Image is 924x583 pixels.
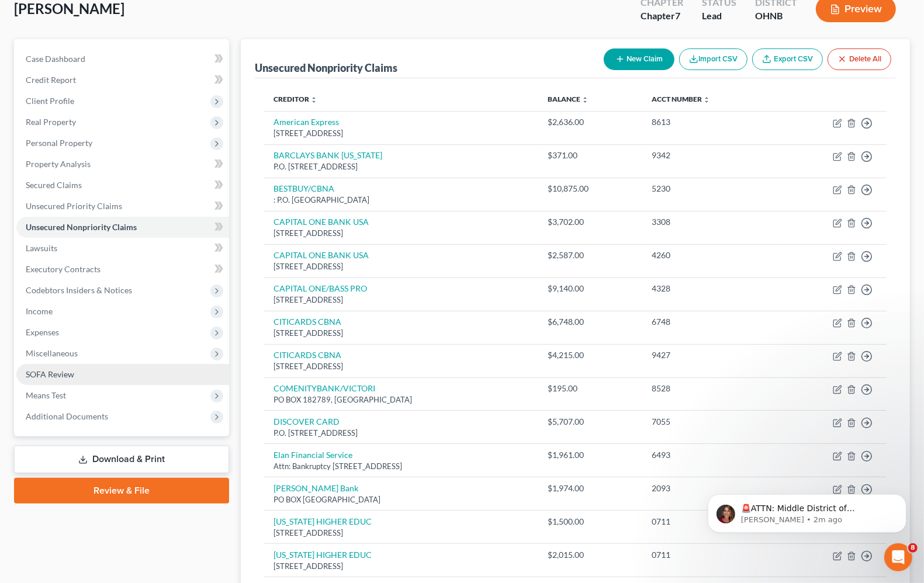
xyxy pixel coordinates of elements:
[679,48,747,70] button: Import CSV
[690,470,924,551] iframe: Intercom notifications message
[652,449,767,461] div: 6493
[274,350,341,360] a: CITICARDS CBNA
[26,201,122,211] span: Unsecured Priority Claims
[652,183,767,195] div: 5230
[16,259,229,280] a: Executory Contracts
[26,138,92,148] span: Personal Property
[16,48,229,70] a: Case Dashboard
[548,283,633,294] div: $9,140.00
[26,306,53,316] span: Income
[16,154,229,175] a: Property Analysis
[274,228,529,239] div: [STREET_ADDRESS]
[274,428,529,439] div: P.O. [STREET_ADDRESS]
[274,261,529,272] div: [STREET_ADDRESS]
[652,116,767,128] div: 8613
[641,9,683,23] div: Chapter
[274,483,358,493] a: [PERSON_NAME] Bank
[548,249,633,261] div: $2,587.00
[652,216,767,228] div: 3308
[274,117,339,127] a: American Express
[675,10,680,21] span: 7
[884,543,912,571] iframe: Intercom live chat
[274,394,529,405] div: PO BOX 182789, [GEOGRAPHIC_DATA]
[255,61,397,75] div: Unsecured Nonpriority Claims
[652,349,767,361] div: 9427
[548,516,633,528] div: $1,500.00
[274,95,317,103] a: Creditor unfold_more
[26,348,78,358] span: Miscellaneous
[26,96,74,106] span: Client Profile
[548,416,633,428] div: $5,707.00
[548,483,633,494] div: $1,974.00
[702,9,736,23] div: Lead
[274,150,382,160] a: BARCLAYS BANK [US_STATE]
[26,75,76,85] span: Credit Report
[652,316,767,328] div: 6748
[16,70,229,91] a: Credit Report
[274,161,529,172] div: P.O. [STREET_ADDRESS]
[26,180,82,190] span: Secured Claims
[16,175,229,196] a: Secured Claims
[310,96,317,103] i: unfold_more
[652,249,767,261] div: 4260
[548,349,633,361] div: $4,215.00
[26,117,76,127] span: Real Property
[16,238,229,259] a: Lawsuits
[274,195,529,206] div: : P.O. [GEOGRAPHIC_DATA]
[828,48,891,70] button: Delete All
[548,183,633,195] div: $10,875.00
[26,390,66,400] span: Means Test
[274,528,529,539] div: [STREET_ADDRESS]
[652,416,767,428] div: 7055
[652,150,767,161] div: 9342
[548,383,633,394] div: $195.00
[908,543,918,553] span: 8
[755,9,797,23] div: OHNB
[274,561,529,572] div: [STREET_ADDRESS]
[26,411,108,421] span: Additional Documents
[16,196,229,217] a: Unsecured Priority Claims
[16,217,229,238] a: Unsecured Nonpriority Claims
[274,328,529,339] div: [STREET_ADDRESS]
[652,283,767,294] div: 4328
[16,364,229,385] a: SOFA Review
[548,449,633,461] div: $1,961.00
[26,285,132,295] span: Codebtors Insiders & Notices
[652,483,767,494] div: 2093
[274,516,372,526] a: [US_STATE] HIGHER EDUC
[274,361,529,372] div: [STREET_ADDRESS]
[274,294,529,306] div: [STREET_ADDRESS]
[274,283,367,293] a: CAPITAL ONE/BASS PRO
[582,96,589,103] i: unfold_more
[26,264,101,274] span: Executory Contracts
[548,549,633,561] div: $2,015.00
[652,549,767,561] div: 0711
[548,316,633,328] div: $6,748.00
[652,383,767,394] div: 8528
[14,478,229,504] a: Review & File
[14,446,229,473] a: Download & Print
[548,95,589,103] a: Balance unfold_more
[274,450,352,460] a: Elan Financial Service
[652,516,767,528] div: 0711
[274,317,341,327] a: CITICARDS CBNA
[26,222,137,232] span: Unsecured Nonpriority Claims
[26,159,91,169] span: Property Analysis
[548,150,633,161] div: $371.00
[274,550,372,560] a: [US_STATE] HIGHER EDUC
[26,54,85,64] span: Case Dashboard
[752,48,823,70] a: Export CSV
[274,417,340,426] a: DISCOVER CARD
[274,128,529,139] div: [STREET_ADDRESS]
[274,250,369,260] a: CAPITAL ONE BANK USA
[604,48,674,70] button: New Claim
[548,116,633,128] div: $2,636.00
[274,383,375,393] a: COMENITYBANK/VICTORI
[274,217,369,227] a: CAPITAL ONE BANK USA
[274,183,334,193] a: BESTBUY/CBNA
[26,243,57,253] span: Lawsuits
[274,494,529,505] div: PO BOX [GEOGRAPHIC_DATA]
